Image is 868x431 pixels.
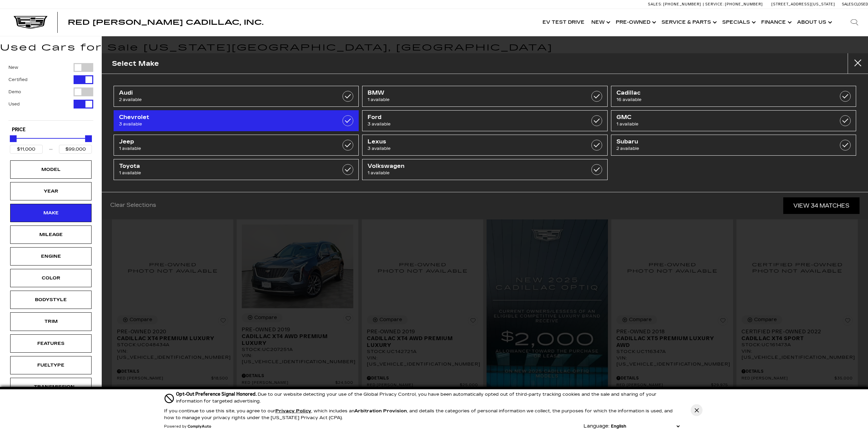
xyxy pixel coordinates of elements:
a: About Us [794,9,834,36]
div: Make [34,209,68,217]
a: Finance [758,9,794,36]
a: New [588,9,612,36]
img: Cadillac Dark Logo with Cadillac White Text [14,16,47,29]
a: Service & Parts [658,9,719,36]
span: Sales: [648,2,662,6]
div: EngineEngine [10,247,92,266]
div: FueltypeFueltype [10,356,92,374]
span: 1 available [616,121,816,128]
strong: Arbitration Provision [354,408,407,414]
h5: Price [12,127,90,133]
span: Opt-Out Preference Signal Honored . [176,391,258,397]
span: 1 available [368,96,567,103]
button: close [848,53,868,74]
span: Cadillac [616,90,816,96]
a: Sales: [PHONE_NUMBER] [648,2,703,6]
div: Features [34,340,68,347]
span: Lexus [368,138,567,145]
a: Subaru2 available [611,135,856,156]
div: Year [34,188,68,195]
div: Maximum Price [85,135,92,142]
a: Volkswagen1 available [362,159,607,180]
div: Fueltype [34,361,68,369]
div: ColorColor [10,269,92,287]
div: YearYear [10,182,92,200]
a: Service: [PHONE_NUMBER] [703,2,765,6]
span: 1 available [119,145,318,152]
a: GMC1 available [611,110,856,131]
span: [PHONE_NUMBER] [663,2,701,6]
div: FeaturesFeatures [10,334,92,353]
select: Language Select [609,423,681,430]
span: 16 available [616,96,816,103]
div: TrimTrim [10,312,92,331]
span: Ford [368,114,567,121]
label: Used [8,101,20,107]
a: View 34 Matches [783,197,860,214]
button: Close Button [691,404,703,416]
span: 2 available [119,96,318,103]
a: Clear Selections [110,202,156,210]
span: 2 available [616,145,816,152]
a: [STREET_ADDRESS][US_STATE] [771,2,835,6]
a: Chevrolet3 available [114,110,359,131]
span: Red [PERSON_NAME] Cadillac, Inc. [68,18,263,26]
a: Ford3 available [362,110,607,131]
a: Jeep1 available [114,135,359,156]
span: Volkswagen [368,163,567,170]
span: Subaru [616,138,816,145]
span: 1 available [368,170,567,176]
span: 1 available [119,170,318,176]
label: Certified [8,76,27,83]
div: ModelModel [10,160,92,179]
span: Sales: [842,2,854,6]
div: Price [10,133,92,154]
a: Privacy Policy [275,408,311,414]
label: Demo [8,89,21,95]
a: BMW1 available [362,86,607,107]
span: Audi [119,90,318,96]
span: Service: [705,2,724,6]
span: 3 available [119,121,318,128]
div: Bodystyle [34,296,68,303]
a: Pre-Owned [612,9,658,36]
input: Minimum [10,145,43,154]
div: BodystyleBodystyle [10,291,92,309]
div: Trim [34,318,68,325]
div: Mileage [34,231,68,238]
div: Transmission [34,383,68,391]
div: Due to our website detecting your use of the Global Privacy Control, you have been automatically ... [176,391,681,405]
span: 3 available [368,145,567,152]
a: EV Test Drive [539,9,588,36]
h2: Select Make [112,58,159,69]
p: If you continue to use this site, you agree to our , which includes an , and details the categori... [164,408,673,420]
span: Chevrolet [119,114,318,121]
div: Minimum Price [10,135,17,142]
div: Language: [584,424,609,429]
span: 3 available [368,121,567,128]
div: Powered by [164,425,211,429]
div: MakeMake [10,204,92,222]
input: Maximum [59,145,92,154]
a: Lexus3 available [362,135,607,156]
a: Cadillac16 available [611,86,856,107]
span: GMC [616,114,816,121]
span: Jeep [119,138,318,145]
a: Audi2 available [114,86,359,107]
span: BMW [368,90,567,96]
div: Engine [34,253,68,260]
a: Specials [719,9,758,36]
span: Closed [854,2,868,6]
div: MileageMileage [10,226,92,244]
div: Model [34,166,68,173]
label: New [8,64,18,71]
a: Red [PERSON_NAME] Cadillac, Inc. [68,19,263,26]
span: [PHONE_NUMBER] [725,2,763,6]
span: Toyota [119,163,318,170]
a: ComplyAuto [188,425,211,429]
a: Toyota1 available [114,159,359,180]
div: Color [34,274,68,282]
div: TransmissionTransmission [10,378,92,396]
